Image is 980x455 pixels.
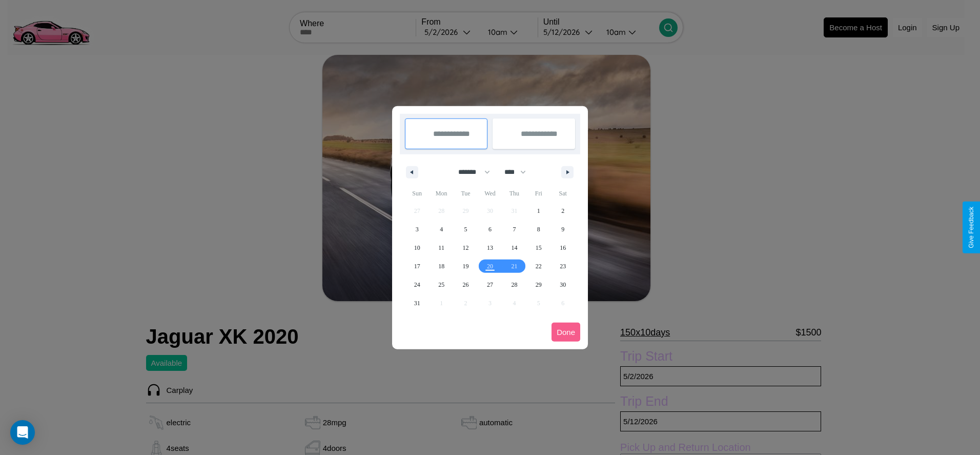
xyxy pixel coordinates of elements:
button: 25 [429,275,453,294]
span: 4 [440,220,443,239]
div: Give Feedback [968,207,975,248]
button: 14 [502,239,526,257]
span: 1 [537,202,540,220]
span: 3 [416,220,419,239]
span: 25 [438,275,444,294]
span: 22 [536,257,542,275]
button: 19 [454,257,478,275]
button: 6 [478,220,502,239]
span: 6 [488,220,492,239]
span: 9 [561,220,564,239]
button: 28 [502,275,526,294]
span: 28 [511,275,517,294]
span: 26 [463,275,469,294]
button: 3 [405,220,429,239]
button: 15 [526,239,550,257]
button: 27 [478,275,502,294]
span: 19 [463,257,469,275]
span: Mon [429,185,453,202]
button: 26 [454,275,478,294]
button: 17 [405,257,429,275]
button: 7 [502,220,526,239]
button: 9 [551,220,575,239]
span: 12 [463,239,469,257]
button: 29 [526,275,550,294]
span: 10 [414,239,420,257]
span: 14 [511,239,517,257]
button: 4 [429,220,453,239]
span: 27 [487,275,493,294]
span: Sun [405,185,429,202]
span: Thu [502,185,526,202]
span: 31 [414,294,420,312]
span: 21 [511,257,517,275]
button: 21 [502,257,526,275]
button: 23 [551,257,575,275]
button: 18 [429,257,453,275]
button: 13 [478,239,502,257]
span: Tue [454,185,478,202]
span: 20 [487,257,493,275]
button: Done [552,323,580,342]
button: 22 [526,257,550,275]
button: 24 [405,275,429,294]
span: Wed [478,185,502,202]
span: Fri [526,185,550,202]
span: 15 [536,239,542,257]
span: 23 [560,257,566,275]
button: 5 [454,220,478,239]
span: 24 [414,275,420,294]
button: 10 [405,239,429,257]
button: 1 [526,202,550,220]
button: 11 [429,239,453,257]
span: 18 [438,257,444,275]
span: 7 [513,220,516,239]
span: 13 [487,239,493,257]
span: 8 [537,220,540,239]
span: Sat [551,185,575,202]
span: 17 [414,257,420,275]
button: 20 [478,257,502,275]
span: 5 [464,220,467,239]
button: 30 [551,275,575,294]
span: 11 [438,239,444,257]
span: 29 [536,275,542,294]
button: 16 [551,239,575,257]
button: 31 [405,294,429,312]
button: 12 [454,239,478,257]
span: 2 [561,202,564,220]
div: Open Intercom Messenger [10,420,35,445]
span: 16 [560,239,566,257]
button: 2 [551,202,575,220]
button: 8 [526,220,550,239]
span: 30 [560,275,566,294]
